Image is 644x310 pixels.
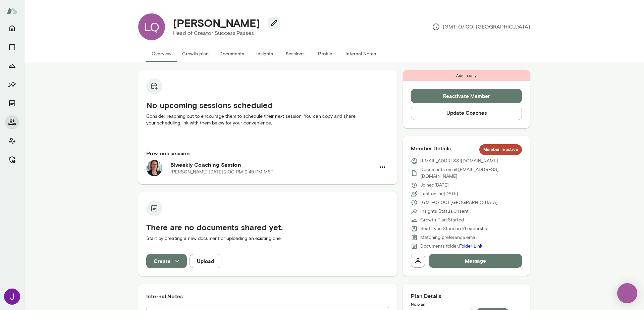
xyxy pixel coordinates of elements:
h5: No upcoming sessions scheduled [146,100,389,110]
p: Joined [DATE] [420,182,449,189]
h6: Previous session [146,149,389,157]
p: Insights Status: Unsent [420,208,469,215]
button: Insights [5,78,19,91]
button: Reactivate Member [411,89,522,103]
img: Jocelyn Grodin [4,289,20,305]
p: Seat Type: Standard/Leadership [420,225,488,232]
button: Documents [214,46,250,62]
h5: There are no documents shared yet. [146,222,389,232]
span: Member Inactive [479,146,522,153]
button: Growth plan [177,46,214,62]
p: (GMT-07:00) [GEOGRAPHIC_DATA] [420,199,498,206]
div: LQ [138,13,165,40]
p: Start by creating a new document or uploading an existing one. [146,235,389,242]
img: Mento [7,4,17,17]
h6: Internal Notes [146,292,389,300]
button: Create [146,254,187,268]
p: Last online [DATE] [420,191,458,197]
p: Documents folder: [420,243,482,250]
button: Members [5,115,19,129]
h4: [PERSON_NAME] [173,16,260,29]
button: Profile [310,46,340,62]
button: Internal Notes [340,46,381,62]
button: Update Coaches [411,106,522,120]
p: [PERSON_NAME] · [DATE] · 2:00 PM-2:45 PM MST [170,169,273,175]
a: Folder Link [459,243,482,249]
button: Client app [5,134,19,148]
p: Growth Plan: Started [420,217,464,223]
span: No plan [411,302,425,306]
button: Manage [5,153,19,166]
button: Sessions [5,40,19,54]
button: Sessions [280,46,310,62]
p: (GMT-07:00) [GEOGRAPHIC_DATA] [432,23,530,31]
button: Message [429,254,522,268]
h6: Member Details [411,144,522,155]
p: Consider reaching out to encourage them to schedule their next session. You can copy and share yo... [146,113,389,126]
h6: Biweekly Coaching Session [170,161,375,169]
p: Matching preference: email [420,234,477,241]
h6: Plan Details [411,292,522,300]
button: Growth Plan [5,59,19,72]
button: Insights [250,46,280,62]
button: Documents [5,97,19,110]
button: Overview [146,46,177,62]
p: Documents email: [EMAIL_ADDRESS][DOMAIN_NAME] [420,166,522,180]
p: Head of Creator Success, Passes [173,29,275,37]
button: Home [5,21,19,35]
div: Admin only [403,70,530,81]
button: Upload [190,254,221,268]
p: [EMAIL_ADDRESS][DOMAIN_NAME] [420,158,498,164]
